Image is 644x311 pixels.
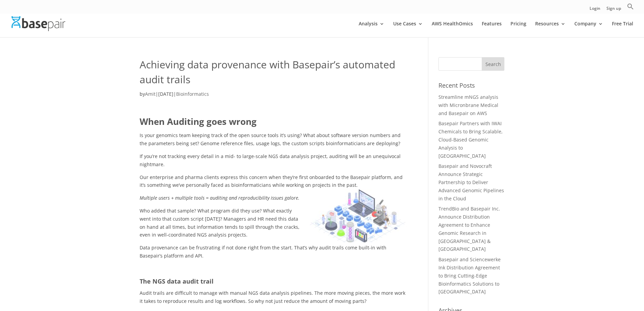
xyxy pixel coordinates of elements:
a: AWS HealthOmics [432,21,473,37]
a: Free Trial [612,21,633,37]
a: Bioinformatics [176,91,209,97]
a: Amit [145,91,156,97]
a: Basepair Partners with IWAI Chemicals to Bring Scalable, Cloud-Based Genomic Analysis to [GEOGRAP... [438,120,503,159]
a: Sign up [606,6,621,14]
p: If you’re not tracking every detail in a mid- to large-scale NGS data analysis project, auditing ... [140,152,408,173]
p: Data provenance can be frustrating if not done right from the start. That’s why audit trails come... [140,244,408,265]
img: Basepair [11,16,65,31]
a: Basepair and Sciencewerke Ink Distribution Agreement to Bring Cutting-Edge Bioinformatics Solutio... [438,256,501,295]
a: Basepair and Novocraft Announce Strategic Partnership to Deliver Advanced Genomic Pipelines in th... [438,163,504,201]
p: Is your genomics team keeping track of the open source tools it’s using? What about software vers... [140,131,408,152]
p: Who added that sample? What program did they use? What exactly went into that custom script [DATE... [140,207,408,244]
strong: When Auditing goes wrong [140,115,257,128]
a: Search Icon Link [627,3,634,14]
input: Search [482,57,505,71]
span: [DATE] [158,91,173,97]
a: TrendBio and Basepair Inc. Announce Distribution Agreement to Enhance Genomic Research in [GEOGRA... [438,205,500,252]
a: Use Cases [393,21,423,37]
p: Our enterprise and pharma clients express this concern when they’re first onboarded to the Basepa... [140,173,408,194]
i: Multiple users + multiple tools = auditing and reproducibility issues galore. [140,195,300,201]
a: Resources [535,21,566,37]
a: Login [590,6,600,14]
h1: Achieving data provenance with Basepair’s automated audit trails [140,57,408,90]
p: by | | [140,90,408,103]
a: Analysis [359,21,384,37]
a: Company [574,21,603,37]
p: Audit trails are difficult to manage with manual NGS data analysis pipelines. The more moving pie... [140,289,408,310]
svg: Search [627,3,634,10]
b: The NGS data audit trail [140,277,214,285]
a: Pricing [510,21,526,37]
a: Features [482,21,502,37]
h4: Recent Posts [438,81,504,93]
a: Streamline mNGS analysis with Micronbrane Medical and Basepair on AWS [438,94,498,116]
